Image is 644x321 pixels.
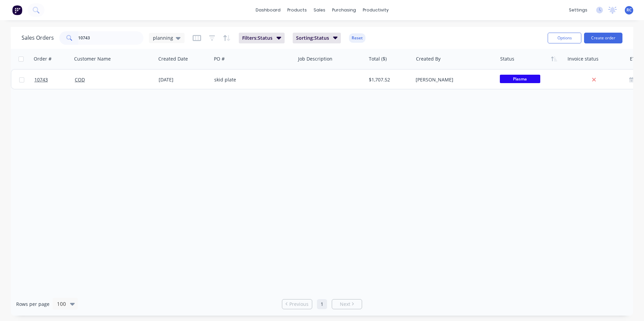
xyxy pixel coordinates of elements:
div: [PERSON_NAME] [416,76,490,83]
a: COD [75,76,85,83]
h1: Sales Orders [22,35,54,41]
button: Reset [349,33,365,43]
img: Factory [12,5,22,15]
div: [DATE] [159,76,209,83]
span: Plasma [500,75,540,83]
a: Previous page [282,301,312,308]
a: dashboard [252,5,284,15]
div: purchasing [329,5,359,15]
span: planning [153,34,173,41]
span: RC [626,7,632,13]
div: ETA [630,56,638,62]
button: Options [548,33,581,43]
div: skid plate [214,76,289,83]
span: Rows per page [16,301,50,308]
div: Status [500,56,514,62]
div: PO # [214,56,225,62]
div: sales [310,5,329,15]
div: products [284,5,310,15]
div: Created Date [158,56,188,62]
div: $1,707.52 [369,76,408,83]
span: Next [340,301,350,308]
ul: Pagination [279,299,365,309]
button: Create order [584,33,622,43]
span: Filters: Status [242,35,272,41]
div: Total ($) [369,56,387,62]
div: productivity [359,5,392,15]
span: Sorting: Status [296,35,329,41]
span: Previous [289,301,309,308]
input: Search... [78,31,144,45]
button: Filters:Status [239,33,285,43]
div: Created By [416,56,441,62]
div: Job Description [298,56,332,62]
a: Page 1 is your current page [317,299,327,309]
div: Invoice status [568,56,599,62]
div: Customer Name [74,56,111,62]
div: settings [566,5,591,15]
a: Next page [332,301,362,308]
div: Order # [34,56,52,62]
button: Sorting:Status [293,33,341,43]
span: 10743 [34,76,48,83]
a: 10743 [34,70,75,90]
